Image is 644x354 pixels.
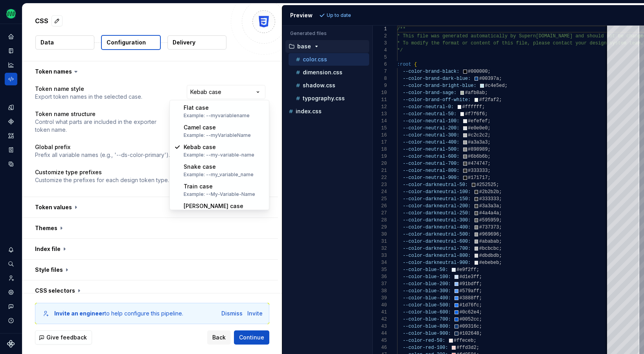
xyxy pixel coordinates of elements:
div: Example: --myVariableName [184,132,251,138]
span: Train case [184,183,213,190]
span: Flat case [184,104,209,111]
span: Kebab case [184,144,216,150]
div: Example: --My-Variable-Name [184,191,255,197]
div: Example: --myvariablename [184,112,250,119]
div: Example: --my-variable-name [184,152,254,158]
div: Example: --my_variable_name [184,171,254,178]
span: Camel case [184,124,216,131]
span: Snake case [184,163,216,170]
span: [PERSON_NAME] case [184,203,243,209]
